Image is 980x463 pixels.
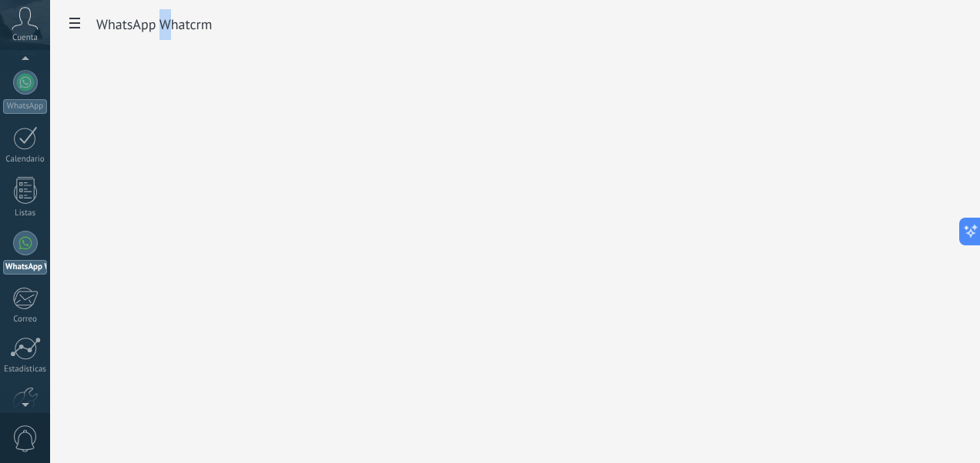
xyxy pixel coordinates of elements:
[12,33,38,43] span: Cuenta
[3,260,47,275] div: WhatsApp Whatcrm
[3,99,47,114] div: WhatsApp
[3,208,48,218] div: Listas
[3,365,48,375] div: Estadísticas
[3,155,48,165] div: Calendario
[96,9,212,40] h2: WhatsApp Whatcrm
[3,315,48,325] div: Correo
